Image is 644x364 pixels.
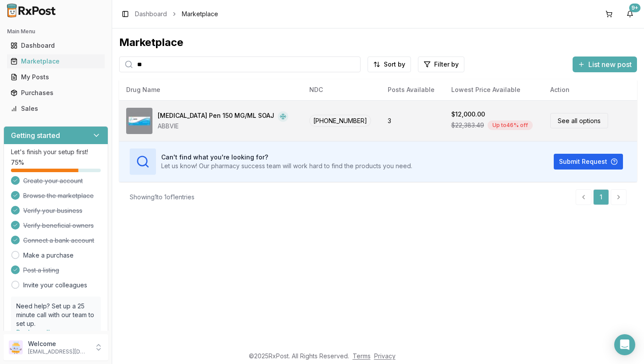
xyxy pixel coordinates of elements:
a: Marketplace [7,53,105,69]
button: Dashboard [4,39,108,53]
th: Posts Available [381,79,444,100]
div: Showing 1 to 1 of 1 entries [130,193,195,201]
a: 1 [593,189,609,205]
span: 75 % [11,158,24,167]
span: [PHONE_NUMBER] [309,115,371,127]
th: Drug Name [119,79,302,100]
div: [MEDICAL_DATA] Pen 150 MG/ML SOAJ [158,111,274,122]
p: Need help? Set up a 25 minute call with our team to set up. [16,302,96,328]
div: Marketplace [11,57,101,66]
th: Lowest Price Available [444,79,543,100]
div: 9+ [629,4,640,12]
a: Terms [353,352,371,360]
div: Dashboard [11,41,101,50]
span: List new post [588,59,632,70]
div: My Posts [11,73,101,81]
h3: Getting started [11,130,60,141]
div: Marketplace [119,35,637,49]
span: Filter by [434,60,459,69]
img: RxPost Logo [4,4,60,18]
span: $22,383.49 [451,121,484,130]
p: Let's finish your setup first! [11,148,101,156]
a: Sales [7,101,105,117]
img: User avatar [9,340,23,354]
p: Welcome [28,339,89,348]
p: [EMAIL_ADDRESS][DOMAIN_NAME] [28,348,89,355]
td: 3 [381,100,444,141]
div: Purchases [11,88,101,97]
p: Let us know! Our pharmacy success team will work hard to find the products you need. [161,162,412,170]
span: Browse the marketplace [23,191,94,200]
div: Open Intercom Messenger [614,334,635,355]
span: Create your account [23,177,83,185]
a: Book a call [16,329,50,336]
a: Dashboard [7,38,105,53]
th: NDC [302,79,381,100]
span: Post a listing [23,266,59,275]
div: Sales [11,104,101,113]
button: Submit Request [554,154,623,170]
button: Marketplace [4,54,108,68]
h3: Can't find what you're looking for? [161,153,412,162]
div: ABBVIE [158,122,288,131]
a: Purchases [7,85,105,101]
button: 9+ [623,7,637,21]
a: List new post [573,61,637,70]
a: Dashboard [135,10,167,18]
a: Make a purchase [23,251,74,260]
span: Verify beneficial owners [23,221,94,230]
nav: breadcrumb [135,10,218,18]
th: Action [543,79,637,100]
button: List new post [573,57,637,72]
span: Verify your business [23,206,82,215]
button: My Posts [4,70,108,84]
button: Filter by [418,57,464,72]
button: Purchases [4,86,108,100]
img: Skyrizi Pen 150 MG/ML SOAJ [126,108,152,134]
span: Marketplace [182,10,218,18]
nav: pagination [576,189,626,205]
div: $12,000.00 [451,110,485,119]
a: See all options [550,113,608,128]
a: My Posts [7,69,105,85]
h2: Main Menu [7,28,105,35]
a: Privacy [374,352,396,360]
button: Sort by [368,57,411,72]
button: Sales [4,102,108,116]
span: Connect a bank account [23,236,94,245]
a: Invite your colleagues [23,281,87,290]
div: Up to 46 % off [488,120,533,130]
span: Sort by [384,60,405,69]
